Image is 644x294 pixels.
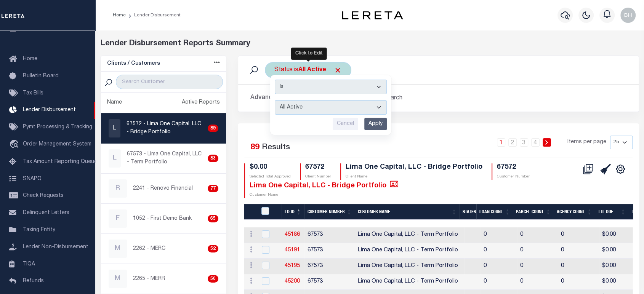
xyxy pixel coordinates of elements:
div: 77 [208,185,218,192]
th: Customer Number: activate to sort column ascending [304,204,355,220]
th: Loan Count: activate to sort column ascending [476,204,513,220]
p: Customer Name [250,192,398,198]
a: 45200 [285,279,300,284]
th: Agency Count: activate to sort column ascending [554,204,595,220]
span: Click to Remove [334,66,342,74]
p: 2262 - MERC [133,245,165,253]
h4: 67572 [305,163,331,172]
input: Apply [364,118,387,130]
td: Lima One Capital, LLC - Term Portfolio [355,227,464,243]
span: Check Requests [23,193,64,198]
th: States [460,204,476,220]
td: 67573 [304,274,355,290]
th: Parcel Count: activate to sort column ascending [513,204,554,220]
b: All Active [298,67,326,73]
a: 1 [497,138,505,147]
p: 2241 - Renovo Financial [133,185,193,193]
div: R [109,179,127,198]
div: Active Reports [182,99,220,107]
td: 67573 [304,259,355,274]
div: L [109,119,120,137]
td: 0 [517,227,558,243]
span: 89 [250,144,260,152]
p: 2265 - MERR [133,275,165,283]
div: M [109,240,127,258]
span: Lender Non-Disbursement [23,244,88,250]
span: Pymt Processing & Tracking [23,125,92,130]
p: Customer Number [497,174,530,180]
h5: Clients / Customers [107,61,160,67]
a: 45195 [285,263,300,268]
div: 50 [208,275,218,283]
td: $0.00 [599,227,632,243]
p: Selected Total Approved [250,174,291,180]
li: Lender Disbursement [126,12,181,19]
a: 45186 [285,232,300,237]
span: Order Management System [23,142,91,147]
div: Status is [265,62,351,78]
span: Taxing Entity [23,227,55,233]
span: Delinquent Letters [23,210,69,216]
div: Click to Edit [291,48,327,60]
i: travel_explore [9,140,21,150]
a: Home [113,13,126,18]
a: 45191 [285,248,300,253]
div: M [109,270,127,288]
img: logo-dark.svg [342,11,403,19]
a: 4 [531,138,540,147]
input: Cancel [333,118,358,130]
div: 65 [208,215,218,222]
td: 0 [558,259,599,274]
span: TIQA [23,261,35,267]
a: L67573 - Lima One Capital, LLC - Term Portfolio83 [101,144,226,173]
td: Lima One Capital, LLC - Term Portfolio [355,274,464,290]
td: 0 [517,243,558,259]
td: 67573 [304,227,355,243]
div: 83 [208,155,218,162]
h4: Lima One Capital, LLC - Bridge Portfolio [250,180,398,190]
h4: $0.00 [250,163,291,172]
a: F1052 - First Demo Bank65 [101,204,226,233]
p: 67573 - Lima One Capital, LLC - Term Portfolio [127,150,205,166]
span: Home [23,56,37,62]
a: 3 [520,138,528,147]
p: Client Name [346,174,482,180]
td: Lima One Capital, LLC - Term Portfolio [355,259,464,274]
span: Tax Bills [23,91,43,96]
button: Advanced Search [250,91,314,105]
span: Items per page [567,138,606,147]
th: LDID [257,204,282,220]
td: 0 [558,274,599,290]
th: Ttl Due: activate to sort column ascending [595,204,629,220]
a: M2262 - MERC52 [101,234,226,264]
img: svg+xml;base64,PHN2ZyB4bWxucz0iaHR0cDovL3d3dy53My5vcmcvMjAwMC9zdmciIHBvaW50ZXItZXZlbnRzPSJub25lIi... [620,8,636,23]
td: Lima One Capital, LLC - Term Portfolio [355,243,464,259]
td: 0 [481,227,517,243]
td: 0 [481,274,517,290]
div: Lender Disbursement Reports Summary [101,38,639,50]
td: $0.00 [599,274,632,290]
div: 52 [208,245,218,252]
td: 0 [481,243,517,259]
p: 1052 - First Demo Bank [133,215,192,223]
div: Name [107,99,122,107]
span: Bulletin Board [23,73,59,79]
td: 0 [517,259,558,274]
span: Lender Disbursement [23,107,76,113]
h4: Lima One Capital, LLC - Bridge Portfolio [346,163,482,172]
td: 0 [481,259,517,274]
span: Tax Amount Reporting Queue [23,159,97,165]
label: Results [262,142,290,154]
span: SNAPQ [23,176,42,181]
div: F [109,209,127,228]
span: Refunds [23,278,44,284]
a: M2265 - MERR50 [101,264,226,294]
p: 67572 - Lima One Capital, LLC - Bridge Portfolio [127,120,205,136]
td: $0.00 [599,243,632,259]
th: LD ID: activate to sort column descending [282,204,304,220]
a: R2241 - Renovo Financial77 [101,174,226,203]
p: Client Number [305,174,331,180]
h4: 67572 [497,163,530,172]
a: L67572 - Lima One Capital, LLC - Bridge Portfolio89 [101,113,226,143]
td: $0.00 [599,259,632,274]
